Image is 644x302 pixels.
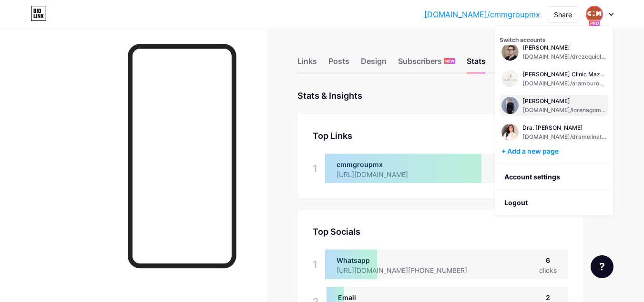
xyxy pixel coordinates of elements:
div: Stats & Insights [297,89,362,103]
div: + Add a new page [501,146,608,156]
div: [DOMAIN_NAME]/aramburomedicalspa [522,80,606,87]
div: Top Socials [313,225,568,238]
div: Design [361,55,387,73]
div: 6 [539,255,557,265]
img: cmmgroupmx [501,70,519,87]
div: Stats [467,55,486,73]
span: Switch accounts [500,36,546,43]
div: Top Links [313,129,568,142]
div: [URL][DOMAIN_NAME][PHONE_NUMBER] [337,265,482,275]
div: Whatsapp [337,255,482,265]
div: [PERSON_NAME] [522,44,606,52]
div: Subscribers [398,55,455,73]
div: 1 [313,154,317,183]
div: clicks [539,265,557,275]
div: Dra. [PERSON_NAME] [522,124,606,132]
img: cmmgroupmx [587,7,602,22]
img: cmmgroupmx [501,43,519,61]
a: Account settings [495,164,613,190]
div: [PERSON_NAME] Clinic Mazatlán [522,71,606,78]
li: Logout [495,190,613,216]
div: [DOMAIN_NAME]/dramelinatrujillo [522,133,606,141]
div: Share [554,10,572,20]
img: cmmgroupmx [501,124,519,141]
div: 1 [313,250,317,279]
a: [DOMAIN_NAME]/cmmgroupmx [424,9,540,20]
div: [DOMAIN_NAME]/drezequielbastidas [522,53,606,61]
img: cmmgroupmx [501,97,519,114]
div: [DOMAIN_NAME]/lorenagomezrecovery [522,106,606,114]
div: [PERSON_NAME] [522,97,606,105]
div: Links [297,55,317,73]
span: NEW [445,58,454,64]
div: Posts [328,55,349,73]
